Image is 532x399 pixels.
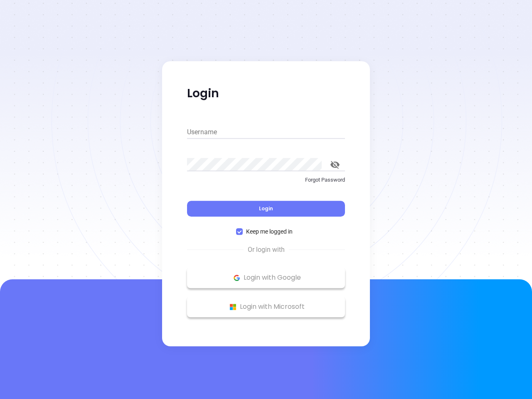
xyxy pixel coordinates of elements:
button: Login [187,201,345,217]
span: Keep me logged in [243,227,296,236]
p: Login with Google [191,271,341,284]
img: Google Logo [232,273,242,283]
p: Forgot Password [187,176,345,184]
button: Google Logo Login with Google [187,267,345,288]
button: Microsoft Logo Login with Microsoft [187,296,345,317]
p: Login [187,86,345,101]
span: Login [259,205,273,212]
img: Microsoft Logo [228,302,238,312]
a: Forgot Password [187,176,345,191]
button: toggle password visibility [325,155,345,175]
p: Login with Microsoft [191,300,341,313]
span: Or login with [244,245,289,255]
